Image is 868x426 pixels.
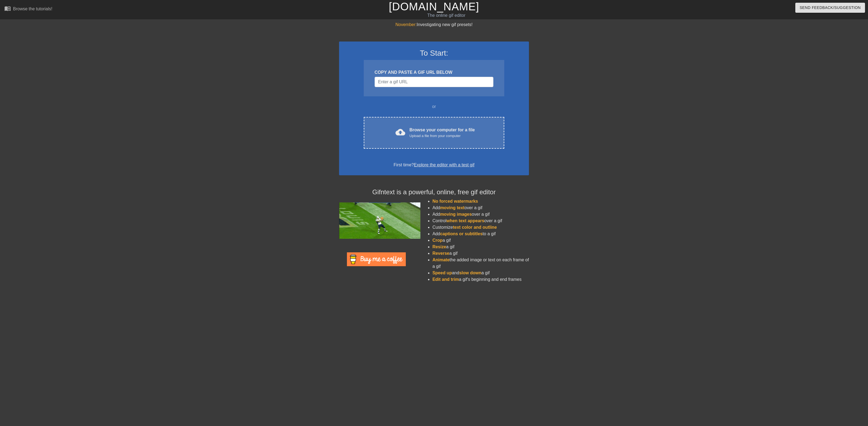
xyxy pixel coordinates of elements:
button: Send Feedback/Suggestion [795,3,865,13]
li: a gif [432,244,529,250]
h4: Gifntext is a powerful, online, free gif editor [339,188,529,196]
img: Buy Me A Coffee [347,252,406,266]
li: Control over a gif [432,218,529,224]
div: Browse the tutorials! [13,7,52,11]
h3: To Start: [346,49,522,58]
a: Browse the tutorials! [4,5,52,14]
span: moving images [440,212,472,217]
div: Investigating new gif presets! [339,21,529,28]
div: COPY AND PASTE A GIF URL BELOW [375,69,493,76]
li: Add over a gif [432,205,529,211]
li: a gif [432,250,529,257]
div: or [353,103,515,110]
span: Send Feedback/Suggestion [800,4,861,11]
span: Resize [432,244,446,249]
span: when text appears [446,218,484,223]
li: Customize [432,224,529,231]
div: Upload a file from your computer [410,133,475,139]
span: Speed up [432,271,452,275]
a: [DOMAIN_NAME] [389,1,479,12]
span: No forced watermarks [432,199,478,204]
span: Animate [432,257,449,262]
div: The online gif editor [292,12,601,19]
span: slow down [459,271,481,275]
span: Reverse [432,251,449,256]
div: Browse your computer for a file [410,127,475,139]
span: cloud_upload [395,127,405,137]
span: captions or subtitles [440,231,483,236]
span: text color and outline [453,225,497,230]
span: Edit and trim [432,277,459,282]
input: Username [375,77,493,87]
a: Explore the editor with a test gif [414,163,474,167]
span: Crop [432,238,442,243]
span: menu_book [4,5,11,12]
li: Add to a gif [432,231,529,237]
span: moving text [440,205,465,210]
li: a gif [432,237,529,244]
img: football_small.gif [339,202,420,239]
li: Add over a gif [432,211,529,218]
li: and a gif [432,270,529,276]
span: November: [395,22,417,27]
li: the added image or text on each frame of a gif [432,257,529,270]
li: a gif's beginning and end frames [432,276,529,283]
div: First time? [346,162,522,168]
